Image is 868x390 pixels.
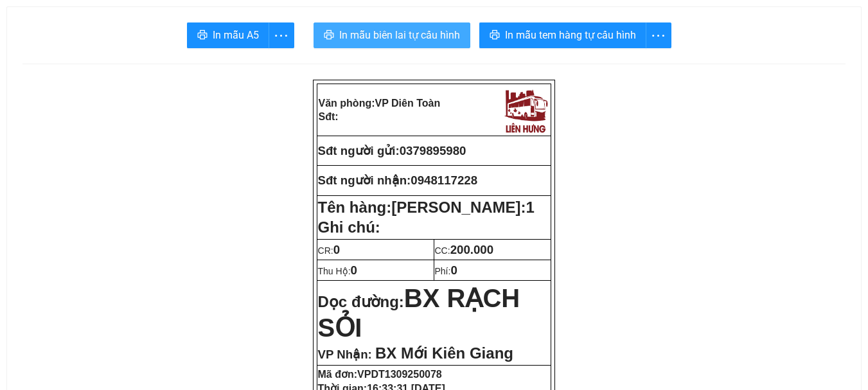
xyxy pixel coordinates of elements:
strong: Dọc đường: [318,293,520,340]
span: CR: [318,245,341,256]
span: 0379895980 [400,144,466,157]
span: In mẫu biên lai tự cấu hình [339,27,460,43]
span: printer [324,30,334,42]
strong: Mã đơn: [318,369,442,380]
span: printer [490,30,500,42]
strong: Văn phòng: [319,98,441,109]
span: 0948117228 [411,173,477,187]
span: Thu Hộ: [318,266,357,276]
strong: Sđt: [319,111,339,122]
span: 0 [450,263,457,277]
span: Ghi chú: [318,218,380,236]
span: VP Diên Toàn [375,98,441,109]
button: more [269,22,294,48]
strong: Tên hàng: [318,199,535,216]
span: more [269,28,294,44]
button: printerIn mẫu tem hàng tự cấu hình [479,22,646,48]
span: 200.000 [450,243,493,256]
img: logo [501,85,550,134]
span: In mẫu A5 [213,27,259,43]
strong: Sđt người nhận: [318,173,411,187]
span: BX Mới Kiên Giang [375,344,513,362]
strong: Sđt người gửi: [318,144,400,157]
span: [PERSON_NAME]: [391,199,535,216]
span: printer [197,30,208,42]
button: more [646,22,671,48]
span: VP Nhận: [318,348,372,361]
button: printerIn mẫu biên lai tự cấu hình [314,22,470,48]
span: BX RẠCH SỎI [318,284,520,342]
span: 1 [526,199,535,216]
span: 0 [333,243,340,256]
span: CC: [435,245,494,256]
span: Phí: [435,266,457,276]
span: more [646,28,671,44]
span: 0 [351,263,357,277]
button: printerIn mẫu A5 [187,22,269,48]
span: In mẫu tem hàng tự cấu hình [505,27,636,43]
span: VPDT1309250078 [357,369,442,380]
